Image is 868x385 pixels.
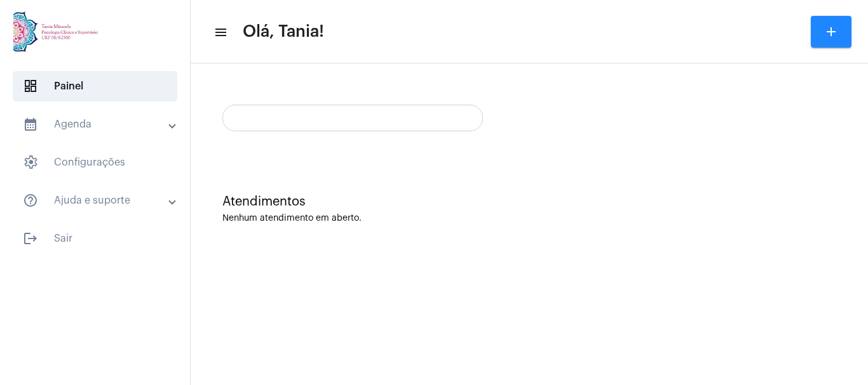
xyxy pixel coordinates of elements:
div: Atendimentos [222,195,836,209]
mat-panel-title: Ajuda e suporte [23,193,170,208]
span: sidenav icon [23,79,38,94]
span: Olá, Tania! [243,22,324,42]
span: Configurações [13,147,177,178]
mat-icon: add [824,24,839,39]
mat-panel-title: Agenda [23,117,170,132]
mat-icon: sidenav icon [214,25,226,40]
mat-icon: sidenav icon [23,231,38,246]
mat-expansion-panel-header: sidenav iconAgenda [8,109,190,140]
mat-icon: sidenav icon [23,117,38,132]
span: Painel [13,71,177,101]
span: sidenav icon [23,155,38,170]
span: Sair [13,223,177,254]
div: Nenhum atendimento em aberto. [222,214,836,223]
mat-icon: sidenav icon [23,193,38,208]
mat-expansion-panel-header: sidenav iconAjuda e suporte [8,185,190,216]
img: 82f91219-cc54-a9e9-c892-318f5ec67ab1.jpg [10,6,104,57]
